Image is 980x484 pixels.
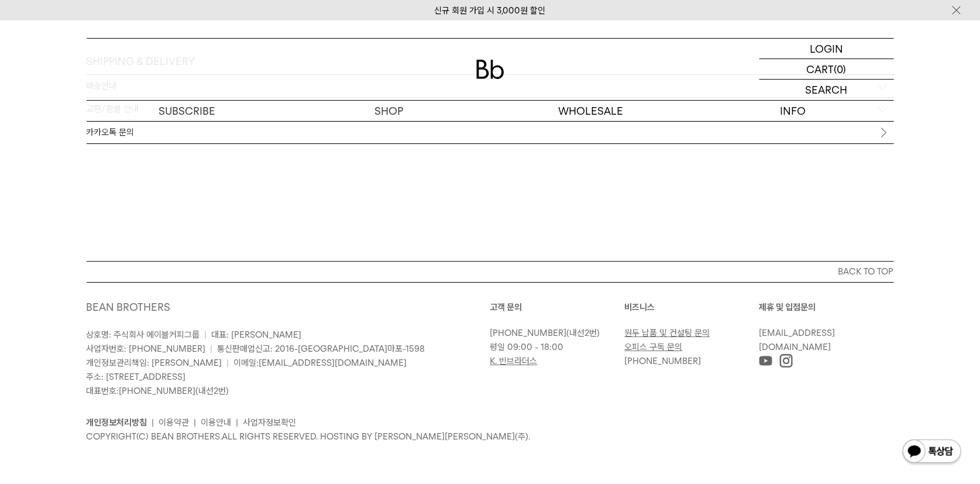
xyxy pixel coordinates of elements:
span: 주소: [STREET_ADDRESS] [87,372,186,382]
a: 원두 납품 및 컨설팅 문의 [625,328,710,338]
img: 로고 [476,60,504,79]
a: [EMAIL_ADDRESS][DOMAIN_NAME] [259,358,407,368]
a: 신규 회원 가입 시 3,000원 할인 [435,5,546,16]
p: (0) [834,59,847,79]
a: LOGIN [759,39,894,59]
p: 제휴 및 입점문의 [759,300,894,314]
p: CART [807,59,834,79]
a: 사업자정보확인 [243,417,297,428]
p: WHOLESALE [490,101,692,121]
p: 고객 문의 [490,300,625,314]
p: INFO [692,101,894,121]
span: 통신판매업신고: 2016-[GEOGRAPHIC_DATA]마포-1598 [218,344,425,354]
a: SHOP [288,101,490,121]
span: 개인정보관리책임: [PERSON_NAME] [87,358,222,368]
img: 카카오톡 채널 1:1 채팅 버튼 [902,438,962,466]
a: 개인정보처리방침 [87,417,147,428]
a: [PHONE_NUMBER] [119,386,196,396]
li: | [236,416,239,430]
p: 평일 09:00 - 18:00 [490,340,619,354]
p: (내선2번) [490,326,619,340]
a: CART (0) [759,59,894,80]
span: 카카오톡 문의 [87,127,135,138]
a: 이용안내 [201,417,232,428]
a: [EMAIL_ADDRESS][DOMAIN_NAME] [759,328,835,352]
span: 상호명: 주식회사 에이블커피그룹 [87,329,200,340]
a: 카카오톡 문의 [87,121,894,143]
p: LOGIN [810,39,843,59]
a: 이용약관 [159,417,190,428]
li: | [152,416,154,430]
span: 이메일: [234,358,407,368]
p: SEARCH [806,80,848,100]
span: | [211,344,213,354]
span: 대표번호: (내선2번) [87,386,229,396]
a: [PHONE_NUMBER] [625,356,702,366]
a: SUBSCRIBE [87,101,288,121]
a: 오피스 구독 문의 [625,342,683,352]
span: | [227,358,229,368]
a: [PHONE_NUMBER] [490,328,567,338]
span: 대표: [PERSON_NAME] [212,329,302,340]
button: BACK TO TOP [87,261,894,282]
span: | [205,329,207,340]
a: K. 빈브라더스 [490,356,538,366]
a: BEAN BROTHERS [87,301,171,313]
li: | [194,416,197,430]
p: COPYRIGHT(C) BEAN BROTHERS. ALL RIGHTS RESERVED. HOSTING BY [PERSON_NAME][PERSON_NAME](주). [87,430,894,444]
span: 사업자번호: [PHONE_NUMBER] [87,344,206,354]
p: 비즈니스 [625,300,759,314]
